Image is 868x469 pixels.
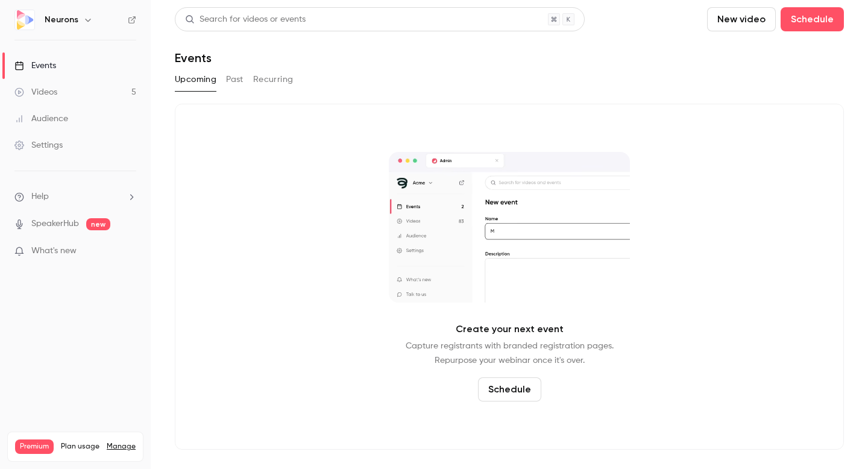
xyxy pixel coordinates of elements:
[456,322,564,336] p: Create your next event
[31,245,77,257] span: What's new
[122,246,136,257] iframe: Noticeable Trigger
[14,190,136,203] li: help-dropdown-opener
[707,7,776,31] button: New video
[86,218,110,230] span: new
[45,14,78,26] h6: Neurons
[15,10,34,30] img: Neurons
[61,442,99,452] span: Plan usage
[406,339,614,368] p: Capture registrants with branded registration pages. Repurpose your webinar once it's over.
[14,86,57,98] div: Videos
[14,113,68,125] div: Audience
[175,70,216,89] button: Upcoming
[31,218,79,230] a: SpeakerHub
[478,377,541,401] button: Schedule
[14,139,63,151] div: Settings
[31,190,49,203] span: Help
[175,51,212,65] h1: Events
[107,442,136,452] a: Manage
[14,60,56,72] div: Events
[253,70,294,89] button: Recurring
[185,13,306,26] div: Search for videos or events
[15,439,54,454] span: Premium
[226,70,244,89] button: Past
[781,7,844,31] button: Schedule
